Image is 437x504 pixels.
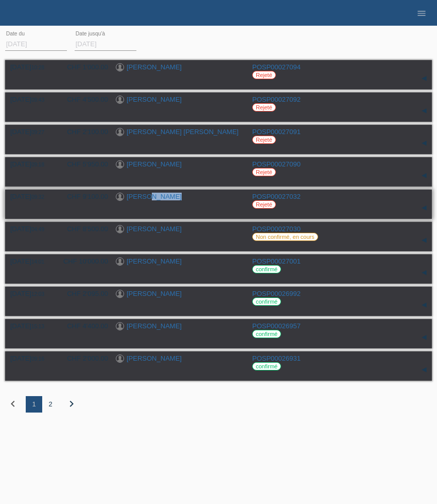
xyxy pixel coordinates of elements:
a: [PERSON_NAME] [127,193,182,200]
div: CHF 2'100.00 [59,128,108,136]
a: [PERSON_NAME] [PERSON_NAME] [127,128,238,136]
div: [DATE] [10,322,51,330]
a: POSP00027001 [252,257,301,265]
label: confirmé [252,297,281,306]
a: POSP00027091 [252,128,301,136]
i: chevron_right [65,398,78,410]
div: étendre/coller [416,71,432,86]
label: Rejeté [252,168,276,176]
a: [PERSON_NAME] [127,322,182,330]
span: 09:16 [31,356,44,362]
a: POSP00027032 [252,193,301,200]
a: menu [411,10,432,16]
div: CHF 4'400.00 [59,322,108,330]
label: Rejeté [252,200,276,209]
a: [PERSON_NAME] [127,354,182,362]
div: [DATE] [10,128,51,136]
a: POSP00027092 [252,96,301,103]
div: étendre/coller [416,200,432,216]
span: 04:49 [31,227,44,232]
i: menu [416,8,427,18]
label: confirmé [252,265,281,273]
span: 15:13 [31,324,44,329]
div: étendre/coller [416,233,432,248]
div: CHF 8'500.00 [59,225,108,233]
div: CHF 4'500.00 [59,96,108,103]
a: [PERSON_NAME] [127,160,182,168]
div: CHF 1'000.00 [59,63,108,71]
div: 2 [42,396,59,413]
div: CHF 5'950.00 [59,160,108,168]
a: POSP00026931 [252,354,301,362]
i: chevron_left [7,398,19,410]
div: étendre/coller [416,103,432,119]
div: [DATE] [10,193,51,200]
div: CHF 2'000.00 [59,354,108,362]
label: confirmé [252,362,281,370]
div: étendre/coller [416,265,432,281]
div: CHF 2'095.00 [59,290,108,297]
span: 09:32 [31,194,44,200]
span: 09:18 [31,162,44,167]
label: Rejeté [252,103,276,111]
label: Rejeté [252,71,276,79]
div: [DATE] [10,96,51,103]
label: Non confirmé, en cours [252,233,318,241]
label: Rejeté [252,136,276,144]
a: POSP00026957 [252,322,301,330]
a: [PERSON_NAME] [127,290,182,297]
div: CHF 9'100.00 [59,193,108,200]
div: [DATE] [10,290,51,297]
label: confirmé [252,330,281,338]
a: POSP00026992 [252,290,301,297]
div: [DATE] [10,354,51,362]
div: [DATE] [10,160,51,168]
div: [DATE] [10,257,51,265]
div: 1 [26,396,42,413]
span: 09:43 [31,97,44,103]
div: étendre/coller [416,362,432,378]
a: POSP00027090 [252,160,301,168]
div: CHF 10'000.00 [59,257,108,265]
a: [PERSON_NAME] [127,225,182,233]
div: étendre/coller [416,330,432,345]
div: [DATE] [10,225,51,233]
span: 12:03 [31,291,44,297]
div: étendre/coller [416,168,432,183]
div: étendre/coller [416,297,432,313]
span: 09:27 [31,129,44,135]
span: 14:01 [31,259,44,265]
div: [DATE] [10,63,51,71]
div: étendre/coller [416,136,432,151]
a: [PERSON_NAME] [127,257,182,265]
span: 10:28 [31,65,44,70]
a: POSP00027030 [252,225,301,233]
a: [PERSON_NAME] [127,63,182,71]
a: [PERSON_NAME] [127,96,182,103]
a: POSP00027094 [252,63,301,71]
